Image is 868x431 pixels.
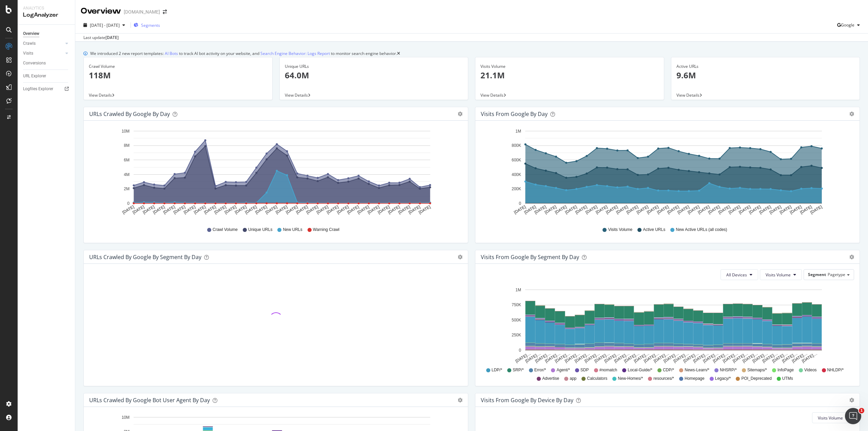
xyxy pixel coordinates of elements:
[512,172,521,177] text: 400K
[828,272,845,277] span: Pagetype
[173,204,186,215] text: [DATE]
[685,376,705,381] span: Homepage
[124,143,130,148] text: 8M
[837,20,863,31] button: Google
[90,50,397,57] div: We introduced 2 new report templates: to track AI bot activity on your website, and to monitor se...
[152,204,166,215] text: [DATE]
[127,201,130,206] text: 0
[285,70,463,81] p: 64.0M
[260,50,330,57] a: Search Engine Behavior: Logs Report
[728,204,741,215] text: [DATE]
[779,204,792,215] text: [DATE]
[408,204,421,215] text: [DATE]
[849,398,854,403] div: gear
[90,22,120,28] span: [DATE] - [DATE]
[141,22,160,28] span: Segments
[89,92,112,98] span: View Details
[512,318,521,322] text: 500K
[203,204,217,215] text: [DATE]
[799,204,813,215] text: [DATE]
[346,204,360,215] text: [DATE]
[89,111,170,117] div: URLs Crawled by Google by day
[124,187,130,191] text: 2M
[626,204,639,215] text: [DATE]
[163,9,167,14] div: arrow-right-arrow-left
[23,60,46,67] div: Conversions
[849,112,854,116] div: gear
[248,227,272,233] span: Unique URLs
[122,415,130,420] text: 10M
[481,254,579,260] div: Visits from Google By Segment By Day
[766,272,791,278] span: Visits Volume
[804,367,816,373] span: Videos
[23,40,63,47] a: Crawls
[264,204,278,215] text: [DATE]
[618,376,643,381] span: New-Homes/*
[275,204,288,215] text: [DATE]
[418,204,431,215] text: [DATE]
[534,367,546,373] span: Error/*
[845,408,861,424] iframe: Intercom live chat
[534,204,547,215] text: [DATE]
[677,204,690,215] text: [DATE]
[395,48,402,58] button: close banner
[23,30,39,37] div: Overview
[512,187,521,191] text: 200K
[89,254,201,260] div: URLs Crawled by Google By Segment By Day
[124,8,160,15] div: [DOMAIN_NAME]
[653,376,674,381] span: resources/*
[285,63,463,70] div: Unique URLs
[715,376,731,381] span: Legacy/*
[481,397,573,404] div: Visits From Google By Device By Day
[23,85,70,93] a: Logfiles Explorer
[587,376,607,381] span: Calculators
[646,204,659,215] text: [DATE]
[357,204,370,215] text: [DATE]
[777,367,794,373] span: InfoPage
[519,348,521,353] text: 0
[720,367,737,373] span: NHSRP/*
[769,204,782,215] text: [DATE]
[89,126,460,220] svg: A chart.
[283,227,302,233] span: New URLs
[23,5,70,11] div: Analytics
[605,204,619,215] text: [DATE]
[326,204,339,215] text: [DATE]
[480,70,659,81] p: 21.1M
[162,204,176,215] text: [DATE]
[760,269,802,280] button: Visits Volume
[599,367,617,373] span: #nomatch
[83,35,119,41] div: Last update
[676,70,855,81] p: 9.6M
[697,204,711,215] text: [DATE]
[827,367,844,373] span: NHLDP/*
[214,204,227,215] text: [DATE]
[542,376,559,381] span: Advertise
[481,126,852,220] div: A chart.
[481,286,852,364] div: A chart.
[666,204,680,215] text: [DATE]
[515,288,521,292] text: 1M
[556,367,570,373] span: Agent/*
[244,204,258,215] text: [DATE]
[165,50,178,57] a: AI Bots
[580,367,589,373] span: SDP
[23,60,70,67] a: Conversions
[707,204,721,215] text: [DATE]
[841,22,854,28] span: Google
[193,204,206,215] text: [DATE]
[808,272,826,277] span: Segment
[859,408,864,413] span: 1
[519,201,521,206] text: 0
[515,129,521,134] text: 1M
[585,204,598,215] text: [DATE]
[643,227,665,233] span: Active URLs
[663,367,674,373] span: CDP/*
[747,367,767,373] span: Sitemaps/*
[809,204,823,215] text: [DATE]
[183,204,196,215] text: [DATE]
[367,204,380,215] text: [DATE]
[738,204,751,215] text: [DATE]
[513,204,527,215] text: [DATE]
